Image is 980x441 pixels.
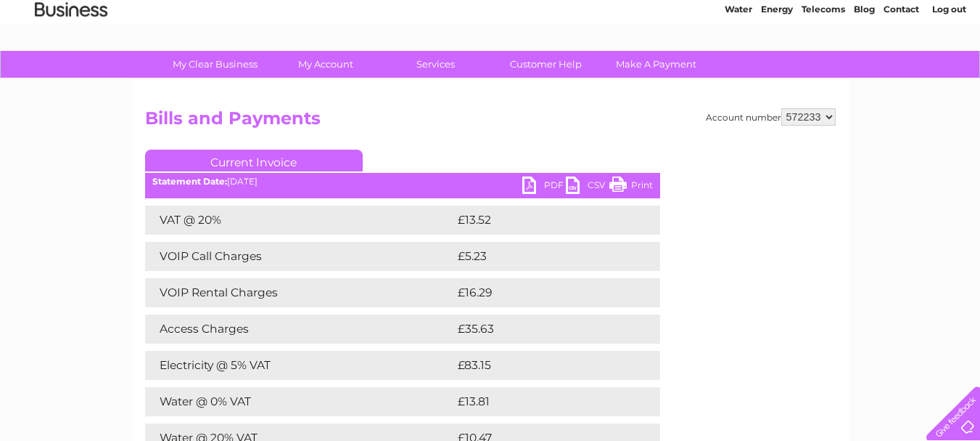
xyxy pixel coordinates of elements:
[707,7,807,25] a: 0333 014 3131
[854,62,875,73] a: Blog
[609,177,653,198] a: Print
[454,278,630,307] td: £16.29
[725,62,752,73] a: Water
[155,51,275,78] a: My Clear Business
[265,51,385,78] a: My Account
[148,8,833,70] div: Clear Business is a trading name of Verastar Limited (registered in [GEOGRAPHIC_DATA] No. 3667643...
[376,51,495,78] a: Services
[454,206,629,235] td: £13.52
[522,177,566,198] a: PDF
[454,351,629,380] td: £83.15
[145,150,363,171] a: Current Invoice
[454,387,628,416] td: £13.81
[802,62,845,73] a: Telecoms
[34,38,108,82] img: logo.png
[454,242,626,271] td: £5.23
[145,315,454,344] td: Access Charges
[884,62,919,73] a: Contact
[761,62,793,73] a: Energy
[145,351,454,380] td: Electricity @ 5% VAT
[486,51,606,78] a: Customer Help
[566,177,609,198] a: CSV
[596,51,716,78] a: Make A Payment
[145,278,454,307] td: VOIP Rental Charges
[454,315,630,344] td: £35.63
[145,177,660,187] div: [DATE]
[145,206,454,235] td: VAT @ 20%
[145,242,454,271] td: VOIP Call Charges
[706,108,836,126] div: Account number
[145,108,836,136] h2: Bills and Payments
[145,387,454,416] td: Water @ 0% VAT
[152,176,227,187] b: Statement Date:
[932,62,966,73] a: Log out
